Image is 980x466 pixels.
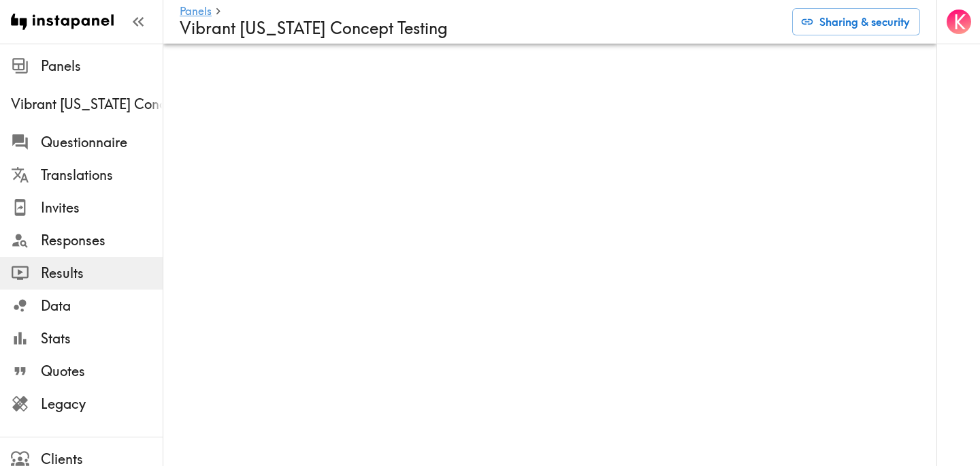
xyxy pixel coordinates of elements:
span: Responses [41,231,163,250]
span: Data [41,296,163,315]
span: Translations [41,166,163,185]
h4: Vibrant [US_STATE] Concept Testing [180,18,781,38]
span: Legacy [41,394,163,414]
span: Questionnaire [41,133,163,152]
span: K [953,10,966,34]
span: Stats [41,329,163,348]
a: Panels [180,5,212,18]
span: Vibrant [US_STATE] Concept Testing [11,95,163,114]
span: Results [41,264,163,283]
button: K [945,8,973,35]
button: Sharing & security [792,8,920,35]
span: Quotes [41,362,163,381]
span: Panels [41,57,163,76]
span: Invites [41,198,163,217]
div: Vibrant Arizona Concept Testing [11,95,163,114]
